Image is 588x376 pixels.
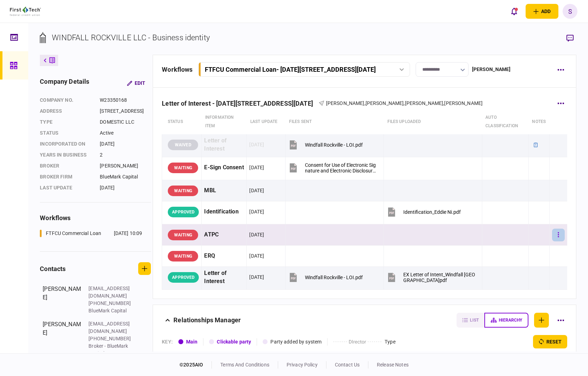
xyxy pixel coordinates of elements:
[168,186,198,196] div: WAITING
[168,230,198,240] div: WAITING
[186,338,198,346] div: Main
[168,251,198,262] div: WAITING
[40,140,93,148] div: incorporated on
[386,269,476,285] button: EX Letter of Intent_Windfall Rockville.pdf
[10,7,41,16] img: client company logo
[100,151,151,159] div: 2
[220,362,269,368] a: terms and conditions
[484,313,528,328] button: hierarchy
[326,100,365,106] span: [PERSON_NAME]
[100,184,151,192] div: [DATE]
[204,160,244,176] div: E-Sign Consent
[204,227,244,243] div: ATPC
[335,362,360,368] a: contact us
[249,274,264,281] div: [DATE]
[205,66,376,73] div: FTFCU Commercial Loan - [DATE][STREET_ADDRESS][DATE]
[403,272,476,283] div: EX Letter of Intent_Windfall Rockville.pdf
[88,285,134,300] div: [EMAIL_ADDRESS][DOMAIN_NAME]
[249,141,264,148] div: [DATE]
[88,335,134,342] div: [PHONE_NUMBER]
[287,362,318,368] a: privacy policy
[470,318,479,323] span: list
[40,162,93,170] div: Broker
[100,162,151,170] div: [PERSON_NAME]
[88,320,134,335] div: [EMAIL_ADDRESS][DOMAIN_NAME]
[563,4,577,19] button: S
[288,160,378,176] button: Consent for Use of Electronic Signature and Electronic Disclosures Agreement Editable.pdf
[46,230,101,237] div: FTFCU Commercial Loan
[204,204,244,220] div: Identification
[40,96,93,104] div: company no.
[88,307,134,315] div: BlueMark Capital
[305,162,378,174] div: Consent for Use of Electronic Signature and Electronic Disclosures Agreement Editable.pdf
[52,32,210,43] div: WINDFALL ROCKVILLE LLC - Business identity
[40,118,93,126] div: Type
[403,209,461,215] div: Identification_Eddie Ni.pdf
[202,110,247,134] th: Information item
[249,208,264,215] div: [DATE]
[526,4,558,19] button: open adding identity options
[204,269,244,286] div: Letter of Interest
[305,142,363,148] div: Windfall Rockville - LOI.pdf
[40,230,142,237] a: FTFCU Commercial Loan[DATE] 10:09
[204,183,244,199] div: MBL
[40,184,93,192] div: last update
[288,269,363,285] button: Windfall Rockville - LOI.pdf
[40,264,66,274] div: contacts
[100,173,151,181] div: BlueMark Capital
[249,231,264,238] div: [DATE]
[507,4,521,19] button: open notifications list
[444,100,483,106] span: [PERSON_NAME]
[386,204,461,220] button: Identification_Eddie Ni.pdf
[377,362,409,368] a: release notes
[162,100,318,107] div: Letter of Interest - [DATE][STREET_ADDRESS][DATE]
[499,318,522,323] span: hierarchy
[384,110,482,134] th: Files uploaded
[457,313,484,328] button: list
[404,100,405,106] span: ,
[121,77,151,89] button: Edit
[100,107,151,115] div: [STREET_ADDRESS]
[305,275,363,280] div: Windfall Rockville - LOI.pdf
[100,96,151,104] div: W23350168
[288,137,363,153] button: Windfall Rockville - LOI.pdf
[40,129,93,137] div: status
[40,77,89,89] div: company details
[533,335,567,348] button: reset
[365,100,366,106] span: ,
[247,110,286,134] th: last update
[270,338,321,346] div: Party added by system
[179,361,212,369] div: © 2025 AIO
[114,230,142,237] div: [DATE] 10:09
[40,151,93,159] div: years in business
[385,338,396,346] div: Type
[168,207,199,217] div: APPROVED
[162,65,192,74] div: workflows
[88,342,134,357] div: Broker - BlueMark Capital
[100,140,151,148] div: [DATE]
[472,66,511,73] div: [PERSON_NAME]
[528,110,549,134] th: notes
[162,110,202,134] th: status
[100,129,151,137] div: Active
[168,140,198,150] div: WAIVED
[204,137,244,153] div: Letter of Interest
[43,285,81,315] div: [PERSON_NAME]
[88,300,134,307] div: [PHONE_NUMBER]
[286,110,384,134] th: files sent
[249,252,264,259] div: [DATE]
[204,248,244,264] div: ERQ
[162,338,173,346] div: KEY :
[43,320,81,357] div: [PERSON_NAME]
[168,163,198,173] div: WAITING
[168,272,199,283] div: APPROVED
[173,313,241,328] div: Relationships Manager
[40,173,93,181] div: broker firm
[198,62,410,77] button: FTFCU Commercial Loan- [DATE][STREET_ADDRESS][DATE]
[40,107,93,115] div: address
[405,100,443,106] span: [PERSON_NAME]
[482,110,528,134] th: auto classification
[40,213,151,223] div: workflows
[217,338,251,346] div: Clickable party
